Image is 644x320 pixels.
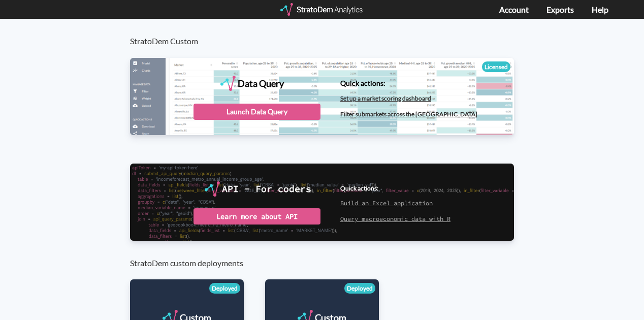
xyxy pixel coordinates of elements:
h4: Quick actions: [340,79,477,87]
div: Launch Data Query [194,104,320,120]
h3: StratoDem custom deployments [130,241,525,268]
div: Licensed [482,61,510,72]
div: Deployed [209,283,240,294]
div: Data Query [238,76,284,91]
h3: StratoDem Custom [130,19,525,46]
a: Query macroeconomic data with R [340,215,450,222]
a: Help [592,5,608,14]
a: Set up a market scoring dashboard [340,94,431,102]
div: API - For coders [222,181,311,197]
a: Account [499,5,529,14]
a: Filter submarkets across the [GEOGRAPHIC_DATA] [340,110,477,118]
div: Learn more about API [194,208,320,225]
a: Build an Excel application [340,199,433,207]
a: Exports [546,5,574,14]
div: Deployed [344,283,375,294]
h4: Quick actions: [340,185,450,191]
